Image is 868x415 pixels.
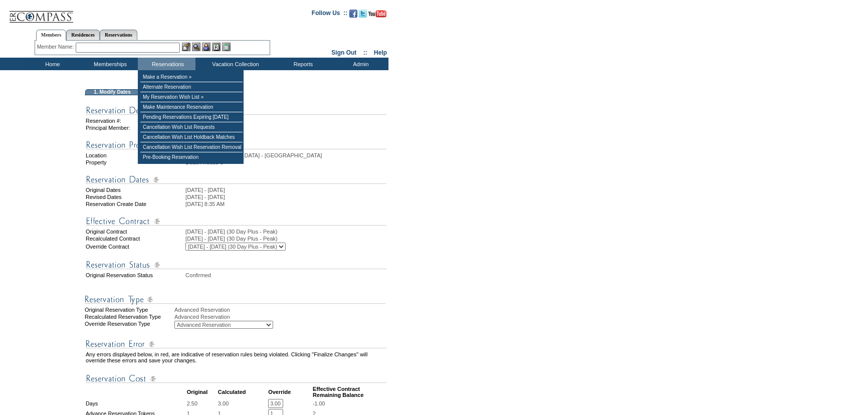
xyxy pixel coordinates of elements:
[174,314,387,320] div: Advanced Reservation
[86,118,184,124] td: Reservation #:
[140,72,243,82] td: Make a Reservation »
[140,82,243,92] td: Alternate Reservation
[80,58,138,70] td: Memberships
[86,236,184,242] td: Recalculated Contract
[86,243,184,251] td: Override Contract
[86,259,386,271] img: Reservation Status
[86,215,386,228] img: Effective Contract
[140,102,243,112] td: Make Maintenance Reservation
[86,125,184,131] td: Principal Member:
[86,104,386,117] img: Reservation Detail
[202,43,210,51] img: Impersonate
[86,229,184,235] td: Original Contract
[86,187,184,193] td: Original Dates
[185,118,386,124] td: 1799365
[86,139,386,151] img: Reservation Property
[36,30,67,41] a: Members
[313,400,325,406] span: -1.00
[185,194,386,200] td: [DATE] - [DATE]
[86,152,184,158] td: Location
[218,386,267,398] td: Calculated
[368,13,386,19] a: Subscribe to our YouTube Channel
[140,122,243,132] td: Cancellation Wish List Requests
[86,399,186,408] td: Days
[86,272,184,278] td: Original Reservation Status
[86,372,386,385] img: Reservation Cost
[363,49,367,56] span: ::
[185,272,386,278] td: Confirmed
[85,307,173,313] div: Original Reservation Type
[273,58,331,70] td: Reports
[100,30,137,40] a: Reservations
[192,43,200,51] img: View
[185,152,386,158] td: Nevis, [GEOGRAPHIC_DATA] - [GEOGRAPHIC_DATA]
[174,307,387,313] div: Advanced Reservation
[268,386,312,398] td: Override
[359,10,367,18] img: Follow us on Twitter
[86,338,386,350] img: Reservation Errors
[218,399,267,408] td: 3.00
[185,229,386,235] td: [DATE] - [DATE] (30 Day Plus - Peak)
[138,58,195,70] td: Reservations
[185,187,386,193] td: [DATE] - [DATE]
[85,89,139,95] td: 1. Modify Dates
[9,3,74,23] img: Compass Home
[312,9,347,21] td: Follow Us ::
[85,314,173,320] div: Recalculated Reservation Type
[140,92,243,102] td: My Reservation Wish List »
[349,13,357,19] a: Become our fan on Facebook
[187,386,217,398] td: Original
[374,49,387,56] a: Help
[86,173,386,186] img: Reservation Dates
[86,351,386,363] td: Any errors displayed below, in red, are indicative of reservation rules being violated. Clicking ...
[85,293,385,306] img: Reservation Type
[66,30,100,40] a: Residences
[85,321,173,329] div: Override Reservation Type
[222,43,231,51] img: b_calculator.gif
[23,58,80,70] td: Home
[368,10,386,18] img: Subscribe to our YouTube Channel
[37,43,76,51] div: Member Name:
[182,43,190,51] img: b_edit.gif
[140,112,243,122] td: Pending Reservations Expiring [DATE]
[331,58,388,70] td: Admin
[185,125,386,131] td: [PERSON_NAME]
[349,10,357,18] img: Become our fan on Facebook
[140,152,243,162] td: Pre-Booking Reservation
[187,399,217,408] td: 2.50
[86,201,184,207] td: Reservation Create Date
[86,194,184,200] td: Revised Dates
[212,43,221,51] img: Reservations
[331,49,356,56] a: Sign Out
[140,142,243,152] td: Cancellation Wish List Reservation Removal
[185,159,386,165] td: Beach House 3 -
[185,236,386,242] td: [DATE] - [DATE] (30 Day Plus - Peak)
[313,386,386,398] td: Effective Contract Remaining Balance
[185,201,386,207] td: [DATE] 8:35 AM
[195,58,273,70] td: Vacation Collection
[359,13,367,19] a: Follow us on Twitter
[86,159,184,165] td: Property
[140,132,243,142] td: Cancellation Wish List Holdback Matches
